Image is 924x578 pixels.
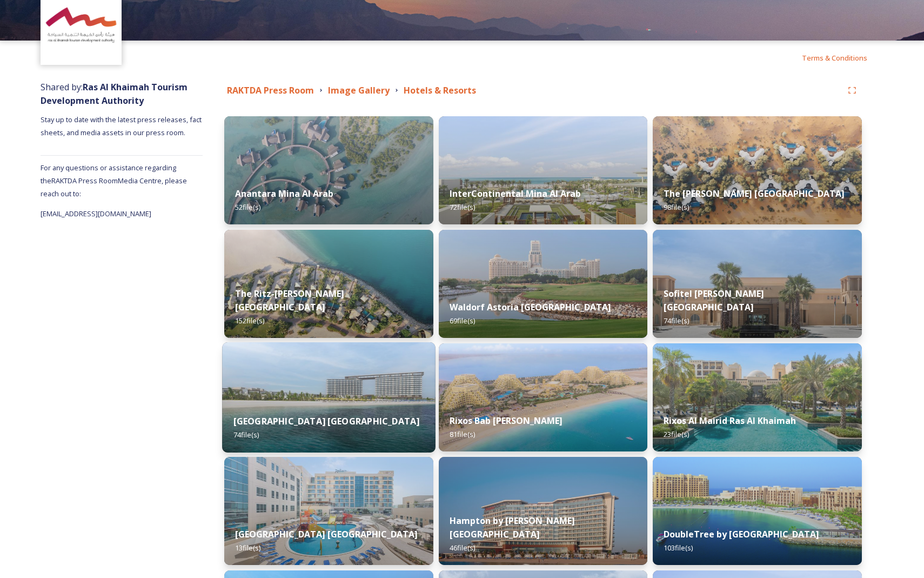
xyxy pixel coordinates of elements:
img: 78b6791c-afca-47d9-b215-0d5f683c3802.jpg [439,230,648,338]
strong: Rixos Al Mairid Ras Al Khaimah [664,415,796,427]
strong: Rixos Bab [PERSON_NAME] [450,415,563,427]
strong: DoubleTree by [GEOGRAPHIC_DATA] [664,528,819,540]
img: a9ebf5a1-172b-4e0c-a824-34c24c466fca.jpg [653,230,862,338]
span: 81 file(s) [450,429,475,439]
span: 103 file(s) [664,543,693,553]
span: 72 file(s) [450,202,475,212]
span: 69 file(s) [450,316,475,325]
strong: The Ritz-[PERSON_NAME][GEOGRAPHIC_DATA] [235,288,344,313]
span: For any questions or assistance regarding the RAKTDA Press Room Media Centre, please reach out to: [41,163,187,198]
img: 4bb72557-e925-488a-8015-31f862466ffe.jpg [224,116,433,224]
span: 23 file(s) [664,429,689,439]
img: ce6e5df5-bf95-4540-aab7-1bfb19ca7ac2.jpg [653,116,862,224]
span: 52 file(s) [235,202,260,212]
strong: Sofitel [PERSON_NAME][GEOGRAPHIC_DATA] [664,288,764,313]
strong: The [PERSON_NAME] [GEOGRAPHIC_DATA] [664,188,845,200]
span: 46 file(s) [450,543,475,553]
img: ea193aff-a2c5-4fcd-80d9-b63779b76d85.jpg [653,457,862,565]
strong: [GEOGRAPHIC_DATA] [GEOGRAPHIC_DATA] [233,415,420,427]
strong: RAKTDA Press Room [227,84,314,96]
span: 13 file(s) [235,543,260,553]
a: Terms & Conditions [802,51,883,64]
span: 152 file(s) [235,316,264,325]
span: Shared by: [41,81,188,107]
strong: [GEOGRAPHIC_DATA] [GEOGRAPHIC_DATA] [235,528,418,540]
img: 4d41953e-1570-4d01-956d-2a0471e056e9.jpg [439,457,648,565]
span: 74 file(s) [233,430,259,440]
strong: Image Gallery [328,84,390,96]
img: aa4048f6-56b4-40ca-bd46-89bef3671076.jpg [439,116,648,224]
strong: Ras Al Khaimah Tourism Development Authority [41,81,188,107]
span: [EMAIL_ADDRESS][DOMAIN_NAME] [41,209,151,218]
strong: Hampton by [PERSON_NAME][GEOGRAPHIC_DATA] [450,515,575,540]
strong: InterContinental Mina Al Arab [450,188,581,200]
img: c7d2be27-70fd-421d-abbd-f019b6627207.jpg [224,230,433,338]
strong: Hotels & Resorts [404,84,476,96]
img: f7394c69-44d9-47a6-b400-a09558f9e5fa.jpg [653,343,862,451]
span: 98 file(s) [664,202,689,212]
span: Stay up to date with the latest press releases, fact sheets, and media assets in our press room. [41,115,203,137]
img: 537ec3ea-6a47-4367-9128-3a6652454a1a.jpg [224,457,433,565]
strong: Waldorf Astoria [GEOGRAPHIC_DATA] [450,301,611,313]
span: Terms & Conditions [802,53,867,63]
strong: Anantara Mina Al Arab [235,188,333,200]
span: 74 file(s) [664,316,689,325]
img: bbd0ffe6-73c8-4750-9b26-ac930e8e0144.jpg [439,343,648,451]
img: 6edc04dc-fcfe-4364-8953-8c9ab957814d.jpg [222,342,435,453]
